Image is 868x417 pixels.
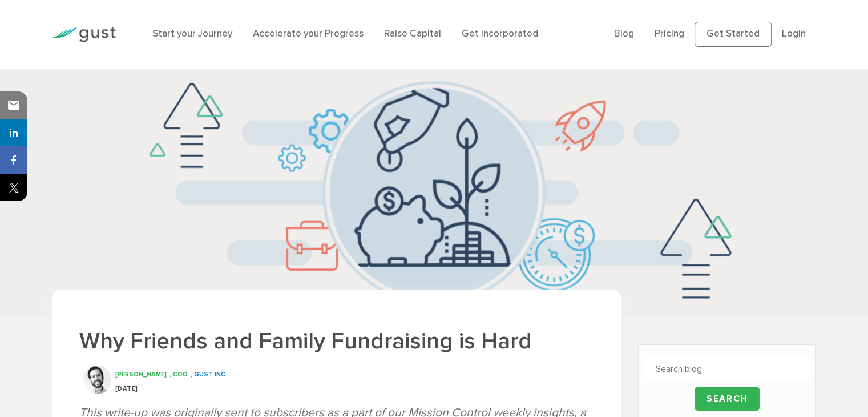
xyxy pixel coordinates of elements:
a: Blog [614,28,634,39]
span: [DATE] [115,385,138,392]
a: Start your Journey [152,28,232,39]
span: , COO [169,371,188,378]
img: Ryan Nash [83,366,111,394]
a: Get Incorporated [462,28,538,39]
img: Gust Logo [52,27,116,42]
span: , Gust INC [191,371,225,378]
a: Raise Capital [384,28,441,39]
input: Search [695,387,760,411]
a: Accelerate your Progress [253,28,364,39]
span: [PERSON_NAME] [115,371,167,378]
a: Pricing [655,28,684,39]
input: Search blog [644,356,810,382]
h1: Why Friends and Family Fundraising is Hard [79,326,594,356]
a: Login [782,28,806,39]
a: Get Started [695,22,772,47]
